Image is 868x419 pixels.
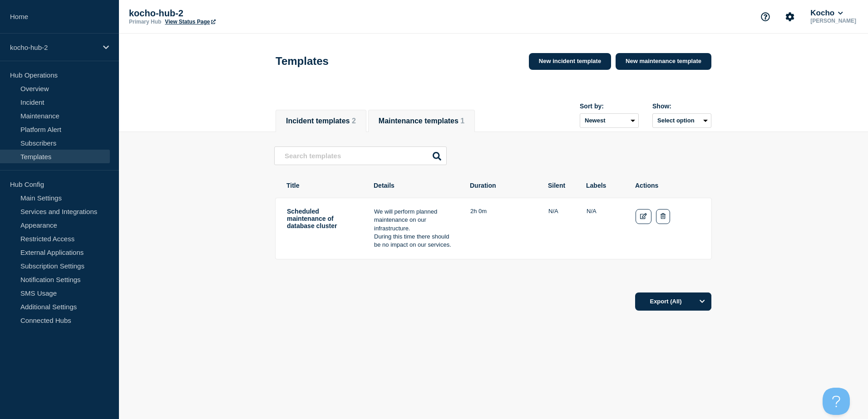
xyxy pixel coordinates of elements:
[10,44,97,51] p: kocho-hub-2
[274,146,447,165] input: Search templates
[635,292,711,311] button: Export (All)
[652,102,711,110] div: Show:
[616,53,711,70] a: New maintenance template
[809,18,858,24] p: [PERSON_NAME]
[470,207,533,250] td: Duration: 2h 0m
[809,9,844,18] button: Kocho
[656,209,670,224] button: Delete
[586,207,621,250] td: Labels: global.none
[469,181,533,190] th: Duration
[635,207,700,250] td: Actions: Edit Delete
[586,181,620,190] th: Labels
[286,207,359,250] td: Title: Scheduled maintenance of database cluster
[693,292,711,311] button: Options
[547,181,571,190] th: Silent
[374,207,455,250] td: Details: We will perform planned maintenance on our infrastructure.<br/> During this time there s...
[374,208,455,233] p: We will perform planned maintenance on our infrastructure.
[379,117,464,125] button: Maintenance templates 1
[460,117,464,125] span: 1
[165,19,215,25] a: View Status Page
[580,102,639,110] div: Sort by:
[548,207,572,250] td: Silent: N/A
[352,117,356,125] span: 2
[529,53,611,70] a: New incident template
[129,8,311,19] p: kocho-hub-2
[373,181,455,190] th: Details
[780,7,799,26] button: Account settings
[823,388,850,415] iframe: Help Scout Beacon - Open
[129,19,161,25] p: Primary Hub
[636,209,651,224] a: Edit
[756,7,775,26] button: Support
[635,181,700,190] th: Actions
[374,233,455,249] p: During this time there should be no impact on our services.
[580,113,639,128] select: Sort by
[286,117,356,125] button: Incident templates 2
[652,113,711,128] button: Select option
[276,55,329,68] h1: Templates
[286,181,359,190] th: Title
